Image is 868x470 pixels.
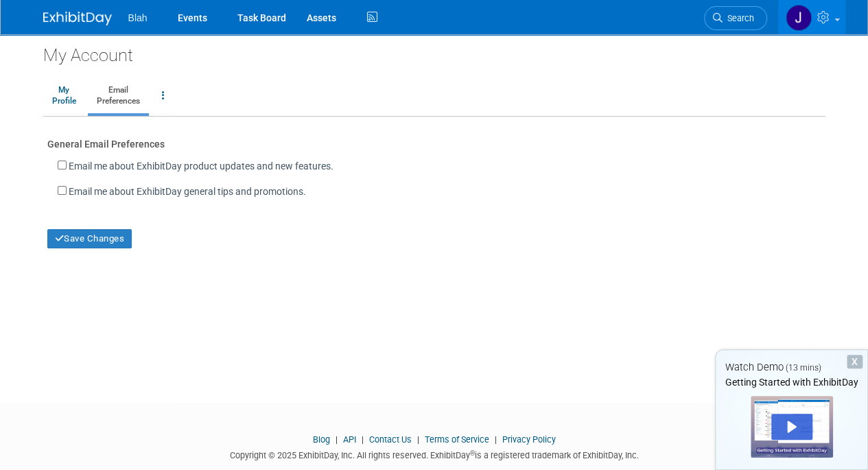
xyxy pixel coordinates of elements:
[69,185,306,198] label: Email me about ExhibitDay general tips and promotions.
[470,449,475,457] sup: ®
[704,6,767,30] a: Search
[847,355,863,368] div: Dismiss
[343,434,356,445] a: API
[69,159,333,173] label: Email me about ExhibitDay product updates and new features.
[723,13,754,23] span: Search
[43,79,85,113] a: MyProfile
[491,434,500,445] span: |
[47,229,132,248] button: Save Changes
[425,434,489,445] a: Terms of Service
[771,414,812,440] div: Play
[786,363,821,373] span: (13 mins)
[502,434,556,445] a: Privacy Policy
[716,375,867,389] div: Getting Started with ExhibitDay
[47,134,821,151] div: General Email Preferences
[332,434,341,445] span: |
[128,12,148,23] span: Blah
[88,79,149,113] a: EmailPreferences
[358,434,367,445] span: |
[786,5,812,31] img: julia son
[43,34,825,67] div: My Account
[414,434,423,445] span: |
[43,12,112,25] img: ExhibitDay
[313,434,330,445] a: Blog
[716,360,867,375] div: Watch Demo
[369,434,412,445] a: Contact Us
